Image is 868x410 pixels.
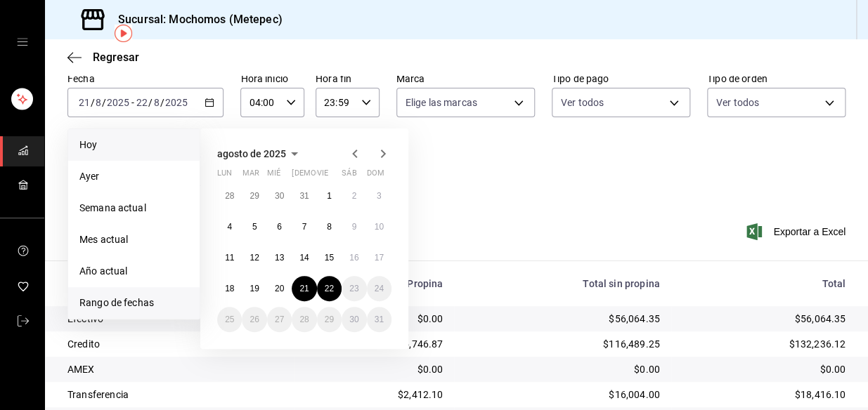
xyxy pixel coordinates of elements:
abbr: 25 de agosto de 2025 [225,315,234,324]
button: Regresar [67,51,139,64]
button: 8 de agosto de 2025 [317,214,342,239]
abbr: 7 de agosto de 2025 [302,222,307,232]
abbr: jueves [292,168,375,183]
abbr: 12 de agosto de 2025 [250,253,259,263]
button: 2 de agosto de 2025 [342,183,366,209]
input: ---- [164,97,188,108]
button: 1 de agosto de 2025 [317,183,342,209]
abbr: 19 de agosto de 2025 [250,284,259,293]
abbr: 1 de agosto de 2025 [327,191,332,201]
span: - [131,97,134,108]
button: 24 de agosto de 2025 [367,276,391,301]
button: 21 de agosto de 2025 [292,276,316,301]
abbr: 30 de agosto de 2025 [349,315,358,324]
span: / [160,97,164,108]
button: 31 de agosto de 2025 [367,307,391,332]
abbr: 23 de agosto de 2025 [349,284,358,293]
button: 28 de julio de 2025 [217,183,242,209]
abbr: 4 de agosto de 2025 [227,222,232,232]
label: Marca [396,74,535,84]
button: Exportar a Excel [749,223,846,240]
button: 9 de agosto de 2025 [342,214,366,239]
abbr: 29 de agosto de 2025 [325,315,334,324]
button: 19 de agosto de 2025 [242,276,266,301]
abbr: 5 de agosto de 2025 [252,222,257,232]
abbr: 16 de agosto de 2025 [349,253,358,263]
button: 23 de agosto de 2025 [342,276,366,301]
abbr: 20 de agosto de 2025 [275,284,284,293]
button: 10 de agosto de 2025 [367,214,391,239]
button: 29 de julio de 2025 [242,183,266,209]
h3: Sucursal: Mochomos (Metepec) [107,11,283,28]
abbr: 11 de agosto de 2025 [225,253,234,263]
input: -- [95,97,102,108]
div: $56,064.35 [465,312,659,326]
label: Tipo de orden [707,74,846,84]
span: Mes actual [79,232,188,247]
button: 28 de agosto de 2025 [292,307,316,332]
div: Total [682,278,846,289]
span: Elige las marcas [406,95,477,110]
abbr: 15 de agosto de 2025 [325,253,334,263]
label: Fecha [67,74,224,84]
span: / [91,97,95,108]
button: 14 de agosto de 2025 [292,245,316,270]
button: 11 de agosto de 2025 [217,245,242,270]
label: Hora inicio [240,74,304,84]
abbr: 9 de agosto de 2025 [351,222,356,232]
button: 22 de agosto de 2025 [317,276,342,301]
input: ---- [106,97,130,108]
div: Transferencia [67,388,283,402]
span: Semana actual [79,201,188,216]
abbr: 27 de agosto de 2025 [275,315,284,324]
button: 18 de agosto de 2025 [217,276,242,301]
button: 26 de agosto de 2025 [242,307,266,332]
abbr: viernes [317,168,328,183]
abbr: 30 de julio de 2025 [275,191,284,201]
abbr: 29 de julio de 2025 [250,191,259,201]
div: Credito [67,337,283,351]
button: 25 de agosto de 2025 [217,307,242,332]
button: 6 de agosto de 2025 [267,214,292,239]
abbr: 31 de julio de 2025 [299,191,309,201]
abbr: martes [242,168,259,183]
button: 3 de agosto de 2025 [367,183,391,209]
abbr: 13 de agosto de 2025 [275,253,284,263]
span: / [148,97,153,108]
abbr: domingo [367,168,384,183]
button: 30 de julio de 2025 [267,183,292,209]
span: / [102,97,106,108]
span: Rango de fechas [79,296,188,310]
abbr: 22 de agosto de 2025 [325,284,334,293]
button: 12 de agosto de 2025 [242,245,266,270]
img: Tooltip marker [115,25,132,42]
span: Año actual [79,264,188,279]
abbr: 28 de agosto de 2025 [299,315,309,324]
button: 15 de agosto de 2025 [317,245,342,270]
abbr: 10 de agosto de 2025 [375,222,384,232]
label: Hora fin [316,74,380,84]
button: 27 de agosto de 2025 [267,307,292,332]
input: -- [78,97,91,108]
button: 7 de agosto de 2025 [292,214,316,239]
abbr: 18 de agosto de 2025 [225,284,234,293]
input: -- [153,97,160,108]
span: Ver todos [716,95,759,110]
span: Ayer [79,169,188,184]
abbr: lunes [217,168,232,183]
abbr: sábado [342,168,356,183]
div: $18,416.10 [682,388,846,402]
button: 30 de agosto de 2025 [342,307,366,332]
button: 4 de agosto de 2025 [217,214,242,239]
button: agosto de 2025 [217,145,303,162]
button: 20 de agosto de 2025 [267,276,292,301]
div: $0.00 [682,362,846,376]
div: $116,489.25 [465,337,659,351]
div: $132,236.12 [682,337,846,351]
button: 29 de agosto de 2025 [317,307,342,332]
abbr: 14 de agosto de 2025 [299,253,309,263]
abbr: 8 de agosto de 2025 [327,222,332,232]
abbr: 28 de julio de 2025 [225,191,234,201]
button: 13 de agosto de 2025 [267,245,292,270]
